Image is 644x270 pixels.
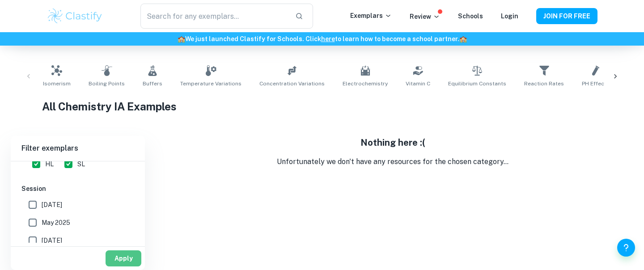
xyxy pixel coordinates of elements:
span: Buffers [143,80,162,88]
span: Electrochemistry [343,80,388,88]
span: [DATE] [42,200,62,210]
span: Isomerism [43,80,71,88]
span: HL [45,159,54,169]
span: 🏫 [178,35,185,42]
h6: Session [21,184,134,194]
p: Unfortunately we don't have any resources for the chosen category... [152,156,633,167]
span: pH Effects [582,80,610,88]
button: Apply [106,250,141,266]
h1: All Chemistry IA Examples [42,98,602,114]
span: 🏫 [459,35,467,42]
span: Temperature Variations [180,80,241,88]
span: Equilibrium Constants [448,80,506,88]
span: Concentration Variations [259,80,325,88]
img: Clastify logo [47,7,103,25]
input: Search for any exemplars... [140,4,288,29]
span: Reaction Rates [524,80,564,88]
span: Boiling Points [89,80,125,88]
h6: We just launched Clastify for Schools. Click to learn how to become a school partner. [2,34,642,44]
h6: Filter exemplars [11,136,145,161]
a: here [321,35,335,42]
span: [DATE] [42,236,62,245]
p: Exemplars [350,11,392,21]
a: Schools [458,13,483,20]
button: JOIN FOR FREE [536,8,597,24]
span: May 2025 [42,218,70,228]
span: Vitamin C [406,80,430,88]
span: SL [77,159,85,169]
button: Help and Feedback [617,239,635,257]
h5: Nothing here :( [152,136,633,149]
a: Login [501,13,518,20]
p: Review [410,12,440,21]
